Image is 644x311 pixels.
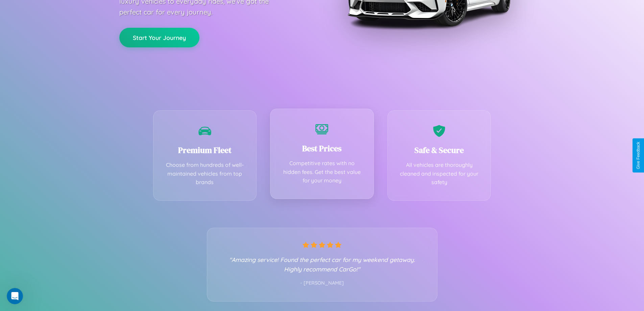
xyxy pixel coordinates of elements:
p: Competitive rates with no hidden fees. Get the best value for your money [281,159,363,185]
p: All vehicles are thoroughly cleaned and inspected for your safety [398,161,481,187]
button: Start Your Journey [119,28,199,47]
h3: Best Prices [281,143,363,154]
p: "Amazing service! Found the perfect car for my weekend getaway. Highly recommend CarGo!" [221,255,424,274]
div: Give Feedback [636,142,641,169]
iframe: Intercom live chat [7,288,23,304]
h3: Safe & Secure [398,145,481,156]
p: Choose from hundreds of well-maintained vehicles from top brands [164,161,246,187]
h3: Premium Fleet [164,145,246,156]
p: - [PERSON_NAME] [221,279,424,288]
